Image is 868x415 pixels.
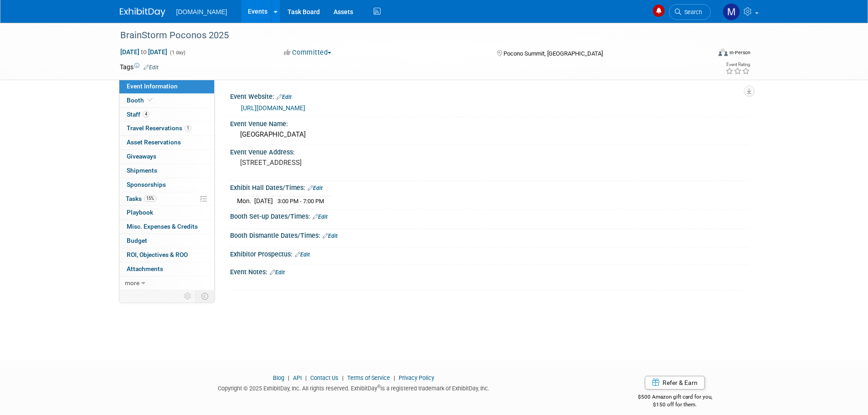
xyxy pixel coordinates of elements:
a: Privacy Policy [399,374,434,381]
a: Shipments [119,164,214,178]
span: Sponsorships [127,181,166,188]
span: Misc. Expenses & Credits [127,223,198,230]
a: Terms of Service [347,374,390,381]
span: | [391,374,397,381]
a: Edit [277,94,292,100]
a: Sponsorships [119,178,214,192]
i: Booth reservation complete [148,97,153,102]
img: ExhibitDay [120,8,165,17]
div: In-Person [729,49,750,56]
span: | [303,374,309,381]
span: Search [681,9,702,15]
span: Tasks [126,195,156,202]
a: ROI, Objectives & ROO [119,248,214,262]
div: Event Rating [725,62,750,67]
img: Mark Menzella [723,3,740,20]
a: Edit [270,269,285,276]
a: Event Information [119,80,214,93]
a: Giveaways [119,150,214,164]
a: Staff4 [119,108,214,122]
div: Copyright © 2025 ExhibitDay, Inc. All rights reserved. ExhibitDay is a registered trademark of Ex... [120,382,588,393]
span: Giveaways [127,153,156,160]
span: Event Information [127,82,178,90]
div: Event Format [657,47,751,61]
a: Playbook [119,206,214,220]
a: Edit [313,214,328,220]
span: | [286,374,292,381]
sup: ® [377,384,380,389]
span: Booth [127,97,154,104]
div: Booth Set-up Dates/Times: [230,210,749,221]
div: BrainStorm Poconos 2025 [117,27,697,44]
td: [DATE] [254,196,273,206]
span: to [139,48,148,56]
a: API [293,374,302,381]
div: $150 off for them. [601,401,749,409]
pre: [STREET_ADDRESS] [240,159,436,167]
span: 15% [144,195,156,202]
span: Pocono Summit, [GEOGRAPHIC_DATA] [503,50,603,57]
a: Asset Reservations [119,136,214,149]
div: Exhibit Hall Dates/Times: [230,181,749,193]
a: Edit [144,64,159,71]
img: Format-Inperson.png [719,49,728,56]
button: Committed [281,48,335,57]
span: Asset Reservations [127,138,181,146]
span: Attachments [127,265,163,272]
div: [GEOGRAPHIC_DATA] [237,128,742,142]
a: Tasks15% [119,192,214,206]
span: 4 [143,111,149,118]
a: Edit [323,233,338,239]
a: Booth [119,94,214,108]
a: Search [669,4,711,20]
span: [DATE] [DATE] [120,48,168,56]
a: Misc. Expenses & Credits [119,220,214,234]
td: Toggle Event Tabs [195,290,214,302]
a: [URL][DOMAIN_NAME] [241,104,305,112]
a: more [119,277,214,290]
div: Exhibitor Prospectus: [230,247,749,259]
span: 1 [185,125,191,132]
span: Shipments [127,167,157,174]
span: ROI, Objectives & ROO [127,251,188,258]
td: Mon. [237,196,254,206]
span: (1 day) [169,50,185,56]
a: Edit [308,185,323,191]
div: Event Venue Name: [230,117,749,128]
a: Budget [119,234,214,248]
div: Event Venue Address: [230,145,749,157]
a: Blog [273,374,284,381]
td: Tags [120,62,159,72]
a: Attachments [119,262,214,276]
a: Contact Us [310,374,339,381]
span: [DOMAIN_NAME] [176,8,227,15]
a: Travel Reservations1 [119,122,214,135]
span: | [340,374,346,381]
span: Staff [127,111,149,118]
div: Event Website: [230,90,749,102]
span: 3:00 PM - 7:00 PM [277,198,324,205]
a: Refer & Earn [645,376,705,389]
span: Budget [127,237,147,244]
div: Event Notes: [230,265,749,277]
div: Booth Dismantle Dates/Times: [230,229,749,241]
td: Personalize Event Tab Strip [180,290,196,302]
span: more [125,279,139,287]
div: $500 Amazon gift card for you, [601,387,749,408]
span: Travel Reservations [127,124,191,132]
span: Playbook [127,209,153,216]
a: Edit [295,251,310,258]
